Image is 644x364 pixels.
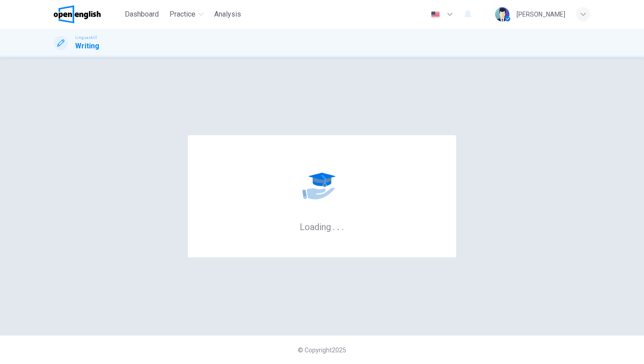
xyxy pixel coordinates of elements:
span: © Copyright 2025 [298,347,346,354]
span: Analysis [214,9,241,20]
h6: Loading [300,221,344,232]
h1: Writing [75,41,99,51]
span: Dashboard [125,9,159,20]
div: [PERSON_NAME] [517,9,565,20]
img: OpenEnglish logo [54,5,101,23]
span: Linguaskill [75,34,97,41]
button: Analysis [211,6,245,22]
img: Profile picture [495,7,509,21]
button: Practice [166,6,207,22]
span: Practice [169,9,195,20]
h6: . [332,218,335,233]
button: Dashboard [121,6,162,22]
a: OpenEnglish logo [54,5,121,23]
h6: . [341,218,344,233]
img: en [430,11,441,18]
h6: . [337,218,340,233]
